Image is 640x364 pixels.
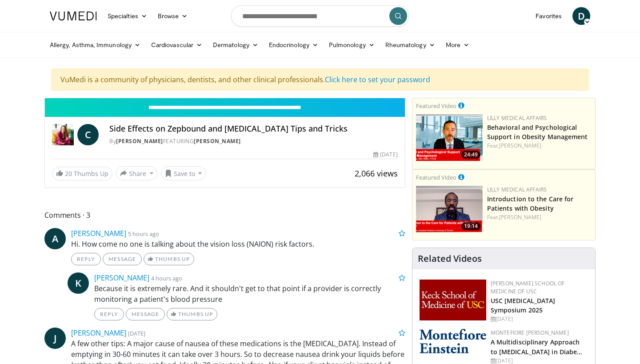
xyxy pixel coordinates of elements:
[487,123,588,141] a: Behavioral and Psychological Support in Obesity Management
[102,7,152,25] a: Specialties
[44,328,66,349] a: J
[499,142,541,149] a: [PERSON_NAME]
[94,273,149,283] a: [PERSON_NAME]
[126,308,165,320] a: Message
[487,186,547,193] a: Lilly Medical Affairs
[491,338,583,356] a: A Multidisciplinary Approach to [MEDICAL_DATA] in Diabe…
[380,36,440,54] a: Rheumatology
[420,280,486,320] img: 7b941f1f-d101-407a-8bfa-07bd47db01ba.png.150x105_q85_autocrop_double_scale_upscale_version-0.2.jpg
[418,253,482,264] h4: Related Videos
[161,166,206,180] button: Save to
[71,328,126,338] a: [PERSON_NAME]
[416,102,456,110] small: Featured Video
[71,253,101,265] a: Reply
[152,7,193,25] a: Browse
[151,274,182,282] small: 4 hours ago
[416,186,483,232] a: 19:14
[68,272,89,294] a: K
[491,315,588,323] div: [DATE]
[128,230,159,238] small: 5 hours ago
[51,68,589,91] div: VuMedi is a community of physicians, dentists, and other clinical professionals.
[52,167,112,180] a: 20 Thumbs Up
[420,329,486,353] img: b0142b4c-93a1-4b58-8f91-5265c282693c.png.150x105_q85_autocrop_double_scale_upscale_version-0.2.png
[487,213,592,221] div: Feat.
[416,186,483,232] img: acc2e291-ced4-4dd5-b17b-d06994da28f3.png.150x105_q85_crop-smart_upscale.png
[461,222,480,230] span: 19:14
[491,329,569,336] a: Montefiore [PERSON_NAME]
[167,308,217,320] a: Thumbs Up
[487,195,574,212] a: Introduction to the Care for Patients with Obesity
[440,36,475,54] a: More
[231,5,409,27] input: Search topics, interventions
[103,253,142,265] a: Message
[116,166,157,180] button: Share
[324,36,380,54] a: Pulmonology
[65,169,72,178] span: 20
[373,151,397,159] div: [DATE]
[572,7,590,25] a: D
[128,329,145,337] small: [DATE]
[194,137,241,145] a: [PERSON_NAME]
[144,253,194,265] a: Thumbs Up
[44,209,405,221] span: Comments 3
[52,124,74,145] img: Dr. Carolynn Francavilla
[109,124,397,134] h4: Side Effects on Zepbound and [MEDICAL_DATA] Tips and Tricks
[416,114,483,161] a: 24:49
[491,296,556,314] a: USC [MEDICAL_DATA] Symposium 2025
[461,151,480,159] span: 24:49
[44,36,146,54] a: Allergy, Asthma, Immunology
[325,75,430,84] a: Click here to set your password
[416,173,456,181] small: Featured Video
[487,142,592,150] div: Feat.
[71,239,405,249] p: Hi. How come no one is talking about the vision loss (NAION) risk factors.
[416,114,483,161] img: ba3304f6-7838-4e41-9c0f-2e31ebde6754.png.150x105_q85_crop-smart_upscale.png
[94,308,124,320] a: Reply
[355,168,398,179] span: 2,066 views
[94,283,405,304] p: Because it is extremely rare. And it shouldn't get to that point if a provider is correctly monit...
[146,36,208,54] a: Cardiovascular
[44,228,66,249] a: A
[71,228,126,238] a: [PERSON_NAME]
[109,137,397,145] div: By FEATURING
[491,280,565,295] a: [PERSON_NAME] School of Medicine of USC
[264,36,324,54] a: Endocrinology
[499,213,541,221] a: [PERSON_NAME]
[50,12,97,20] img: VuMedi Logo
[116,137,163,145] a: [PERSON_NAME]
[208,36,264,54] a: Dermatology
[77,124,99,145] a: C
[487,114,547,122] a: Lilly Medical Affairs
[530,7,567,25] a: Favorites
